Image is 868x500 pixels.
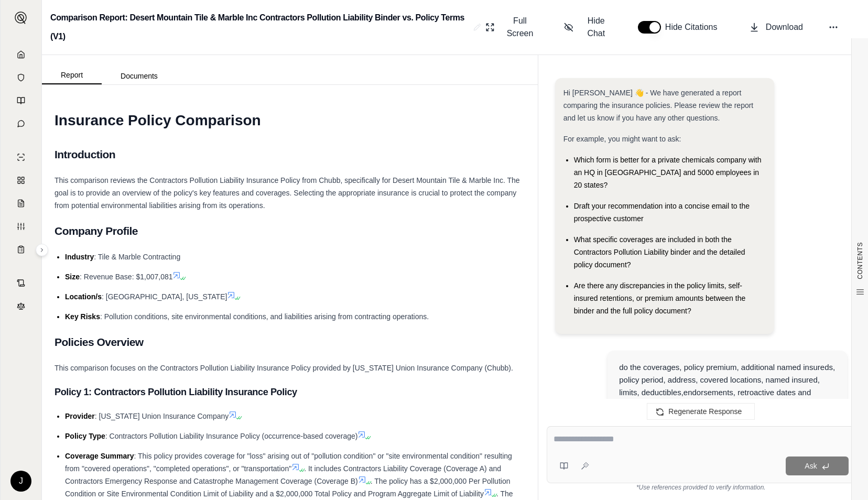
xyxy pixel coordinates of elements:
[7,147,35,168] a: Single Policy
[65,432,105,440] span: Policy Type
[55,176,520,210] span: This comparison reviews the Contractors Pollution Liability Insurance Policy from Chubb, specific...
[745,17,807,38] button: Download
[7,113,35,134] a: Chat
[501,15,539,40] span: Full Screen
[65,292,102,301] span: Location/s
[7,44,35,65] a: Home
[766,21,803,34] span: Download
[65,412,95,420] span: Provider
[95,412,229,420] span: : [US_STATE] Union Insurance Company
[481,10,543,44] button: Full Screen
[7,193,35,214] a: Claim Coverage
[7,239,35,260] a: Coverage Table
[65,312,100,321] span: Key Risks
[42,67,102,84] button: Report
[15,12,27,24] img: Expand sidebar
[105,432,358,440] span: : Contractors Pollution Liability Insurance Policy (occurrence-based coverage)
[94,253,180,261] span: : Tile & Marble Contracting
[574,235,745,269] span: What specific coverages are included in both the Contractors Pollution Liability binder and the d...
[102,292,227,301] span: : [GEOGRAPHIC_DATA], [US_STATE]
[619,361,835,411] div: do the coverages, policy premium, additional named insureds, policy period, address, covered loca...
[55,144,525,166] h2: Introduction
[560,10,617,44] button: Hide Chat
[580,15,613,40] span: Hide Chat
[7,216,35,237] a: Custom Report
[563,135,681,143] span: For example, you might want to ask:
[55,364,513,372] span: This comparison focuses on the Contractors Pollution Liability Insurance Policy provided by [US_S...
[36,244,48,256] button: Expand sidebar
[668,407,742,416] span: Regenerate Response
[10,7,31,28] button: Expand sidebar
[55,331,525,353] h2: Policies Overview
[786,456,849,475] button: Ask
[665,21,724,34] span: Hide Citations
[647,403,755,420] button: Regenerate Response
[805,462,817,470] span: Ask
[574,281,746,315] span: Are there any discrepancies in the policy limits, self-insured retentions, or premium amounts bet...
[574,156,762,189] span: Which form is better for a private chemicals company with an HQ in [GEOGRAPHIC_DATA] and 5000 emp...
[80,273,172,281] span: : Revenue Base: $1,007,081
[7,296,35,317] a: Legal Search Engine
[7,90,35,111] a: Prompt Library
[65,452,512,473] span: : This policy provides coverage for "loss" arising out of "pollution condition" or "site environm...
[55,383,525,401] h3: Policy 1: Contractors Pollution Liability Insurance Policy
[102,68,177,84] button: Documents
[50,8,469,46] h2: Comparison Report: Desert Mountain Tile & Marble Inc Contractors Pollution Liability Binder vs. P...
[55,220,525,242] h2: Company Profile
[100,312,429,321] span: : Pollution conditions, site environmental conditions, and liabilities arising from contracting o...
[856,242,864,279] span: CONTENTS
[7,170,35,191] a: Policy Comparisons
[65,273,80,281] span: Size
[574,202,750,223] span: Draft your recommendation into a concise email to the prospective customer
[563,89,754,122] span: Hi [PERSON_NAME] 👋 - We have generated a report comparing the insurance policies. Please review t...
[10,471,31,492] div: J
[65,253,94,261] span: Industry
[7,273,35,294] a: Contract Analysis
[547,483,855,492] div: *Use references provided to verify information.
[7,67,35,88] a: Documents Vault
[65,452,134,460] span: Coverage Summary
[55,106,525,135] h1: Insurance Policy Comparison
